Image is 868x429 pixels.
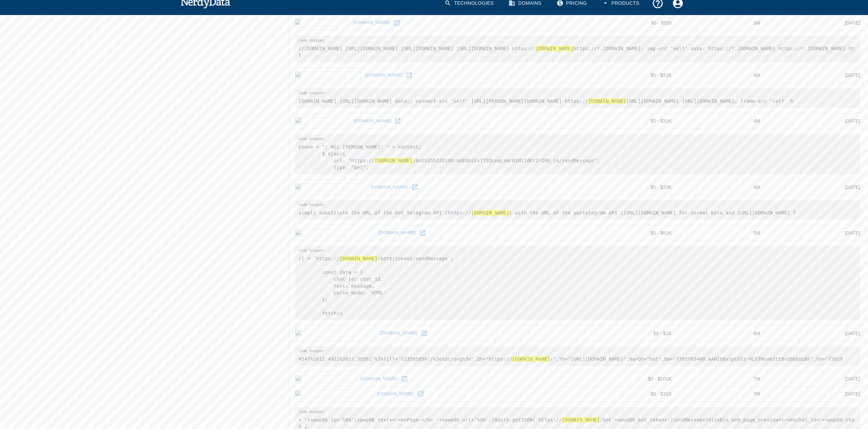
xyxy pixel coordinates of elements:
[766,225,866,240] td: [DATE]
[766,372,866,387] td: [DATE]
[410,182,420,192] a: Open pwrtelegram.xyz in new window
[766,386,866,401] td: [DATE]
[295,88,860,108] pre: [DOMAIN_NAME] [URL][DOMAIN_NAME] data:; connect-src 'self' [URL][PERSON_NAME][DOMAIN_NAME] https:...
[295,346,860,366] pre: 4547%2012.4922%2017.3926Z'%20fill='%23585858'/%3e%3c/svg%3e",Qh="https:// /",Yh="[URL][DOMAIN_NAM...
[295,19,349,27] img: zonkpro.ru icon
[419,328,429,338] a: Open museum-samara.ru in new window
[562,417,600,423] hl: [DOMAIN_NAME]
[375,389,416,399] a: [DOMAIN_NAME]
[584,180,677,195] td: $0 - $20K
[359,374,399,384] a: [DOMAIN_NAME]
[392,18,402,28] a: Open zonkpro.ru in new window
[766,68,866,83] td: [DATE]
[766,326,866,341] td: [DATE]
[295,375,356,383] img: marcodena.it icon
[584,326,677,341] td: $0 - $1K
[352,116,393,126] a: [DOMAIN_NAME]
[369,182,410,193] a: [DOMAIN_NAME]
[471,210,509,216] hl: [DOMAIN_NAME]
[417,228,428,238] a: Open rentalmobilsolo.net in new window
[295,36,860,62] pre: //[DOMAIN_NAME] [URL][DOMAIN_NAME] [URL][DOMAIN_NAME] [URL][DOMAIN_NAME] https:// https://*.[DOMA...
[399,374,410,384] a: Open marcodena.it in new window
[295,246,860,320] pre: rl = `https:// /bot${token}/sendMessage`; const data = { chat_id: chat_id, text: message, parse_m...
[584,15,677,30] td: $0 - $500
[677,68,765,83] td: 4M
[584,225,677,240] td: $0 - $61K
[677,386,765,401] td: 7M
[295,134,860,174] pre: phone + "; Nội [PERSON_NAME]: " + content; $.ajax({ url: "https:// /bot5355335198:AAEQOiVxT7SQLeq...
[295,183,366,191] img: pwrtelegram.xyz icon
[535,46,574,51] hl: [DOMAIN_NAME]
[766,180,866,195] td: [DATE]
[416,389,426,399] a: Open xsk-region.com.ua in new window
[393,116,403,126] a: Open onecms.vn in new window
[584,386,677,401] td: $0 - $31K
[677,113,765,128] td: 4M
[295,330,376,337] img: museum-samara.ru icon
[584,113,677,128] td: $0 - $31K
[677,15,765,30] td: 3M
[677,180,765,195] td: 4M
[379,328,419,338] a: [DOMAIN_NAME]
[295,200,860,220] pre: simply substitute the URL of the bot telegram API (https:// ) with the URL of the pwrtelegram API...
[584,68,677,83] td: $0 - $21K
[295,390,372,398] img: xsk-region.com.ua icon
[766,113,866,128] td: [DATE]
[374,158,413,163] hl: [DOMAIN_NAME]
[339,256,378,261] hl: [DOMAIN_NAME]
[295,229,374,237] img: rentalmobilsolo.net icon
[677,225,765,240] td: 5M
[766,15,866,30] td: [DATE]
[364,70,404,81] a: [DOMAIN_NAME]
[584,372,677,387] td: $0 - $100K
[351,17,392,28] a: [DOMAIN_NAME]
[404,70,414,80] a: Open desokupa.com in new window
[295,117,349,125] img: onecms.vn icon
[677,372,765,387] td: 7M
[377,227,417,238] a: [DOMAIN_NAME]
[588,98,627,104] hl: [DOMAIN_NAME]
[512,356,550,362] hl: [DOMAIN_NAME]
[677,326,765,341] td: 6M
[295,71,361,79] img: desokupa.com icon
